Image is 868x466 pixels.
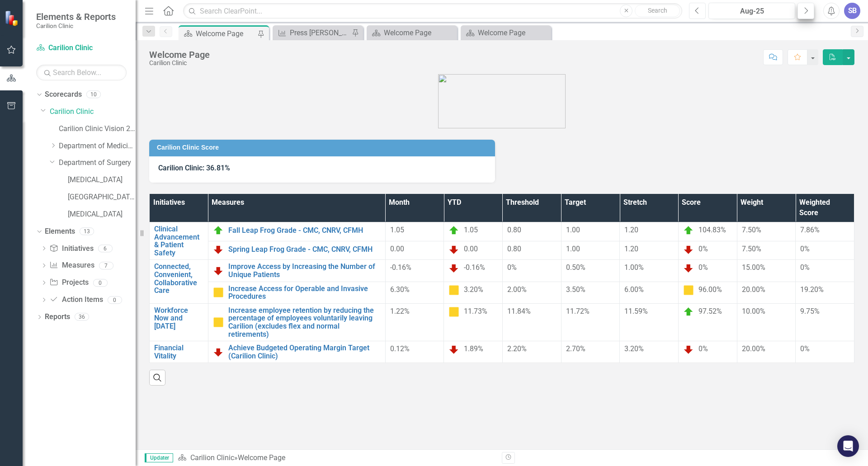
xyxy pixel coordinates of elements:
a: Initiatives [49,244,93,254]
span: 104.83% [698,226,726,234]
span: 0.80 [507,226,521,234]
a: Action Items [49,295,103,305]
td: Double-Click to Edit Right Click for Context Menu [208,341,385,363]
span: 96.00% [698,285,722,294]
div: 6 [98,245,113,252]
a: [MEDICAL_DATA] [68,209,136,220]
div: Press [PERSON_NAME]: Friendliness & courtesy of care provider [290,27,349,38]
a: Measures [49,260,94,271]
span: 7.86% [800,226,820,234]
span: 0.00 [390,245,404,253]
span: 1.00% [624,263,644,272]
img: Below Plan [683,263,694,273]
a: Projects [49,278,88,288]
img: On Target [683,306,694,317]
a: Improve Access by Increasing the Number of Unique Patients [228,263,381,278]
a: Welcome Page [369,27,455,38]
span: 11.72% [566,307,590,315]
h3: Carilion Clinic Score [157,144,491,151]
span: 2.20% [507,344,527,353]
div: Welcome Page [149,50,210,60]
img: ClearPoint Strategy [5,10,20,26]
span: 0% [800,263,810,272]
span: 9.75% [800,307,820,315]
span: 7.50% [742,245,761,253]
a: Press [PERSON_NAME]: Friendliness & courtesy of care provider [275,27,349,38]
span: 1.20 [624,245,638,253]
span: 97.52% [698,307,722,315]
a: Elements [45,226,75,237]
div: Welcome Page [478,27,549,38]
td: Double-Click to Edit Right Click for Context Menu [208,241,385,260]
small: Carilion Clinic [36,22,116,29]
span: 6.00% [624,285,644,294]
td: Double-Click to Edit Right Click for Context Menu [150,222,208,260]
span: 3.20% [624,344,644,353]
a: Carilion Clinic [50,107,136,117]
span: Search [648,7,667,14]
span: 1.89% [464,344,483,353]
a: Increase employee retention by reducing the percentage of employees voluntarily leaving Carilion ... [228,306,381,338]
img: Below Plan [213,347,224,358]
span: -0.16% [464,264,485,272]
span: 1.00 [566,226,580,234]
span: 1.00 [566,245,580,253]
span: 11.59% [624,307,648,315]
img: Caution [448,306,459,317]
span: 0% [800,245,810,253]
span: 7.50% [742,226,761,234]
div: 0 [108,296,122,304]
div: 0 [93,279,108,287]
span: 3.20% [464,285,483,294]
img: carilion%20clinic%20logo%202.0.png [438,74,566,128]
div: 7 [99,262,113,269]
img: Below Plan [448,263,459,273]
img: Caution [683,285,694,296]
a: Carilion Clinic Vision 2025 Scorecard [59,124,136,134]
span: 6.30% [390,285,410,294]
span: 1.20 [624,226,638,234]
div: 13 [80,227,94,235]
span: 0.00 [464,245,478,253]
a: Fall Leap Frog Grade - CMC, CNRV, CFMH [228,226,381,235]
a: Spring Leap Frog Grade - CMC, CNRV, CFMH [228,245,381,254]
span: 0.50% [566,263,585,272]
button: Search [635,5,680,17]
span: 2.70% [566,344,585,353]
div: Open Intercom Messenger [837,435,859,457]
img: Caution [213,287,224,298]
span: -0.16% [390,263,411,272]
img: On Target [683,225,694,236]
span: Elements & Reports [36,11,116,22]
a: [GEOGRAPHIC_DATA] [68,192,136,202]
span: 1.05 [390,226,404,234]
img: Caution [213,317,224,328]
div: Welcome Page [196,28,255,39]
a: Increase Access for Operable and Invasive Procedures [228,285,381,301]
input: Search ClearPoint... [183,3,682,19]
td: Double-Click to Edit Right Click for Context Menu [208,260,385,282]
div: Welcome Page [238,453,285,462]
span: Carilion Clinic: 36.81% [158,164,230,172]
span: 2.00% [507,285,527,294]
span: 0.80 [507,245,521,253]
span: 20.00% [742,285,765,294]
a: Reports [45,312,70,322]
button: SB [844,3,860,19]
span: 0% [800,344,810,353]
td: Double-Click to Edit Right Click for Context Menu [150,303,208,341]
a: Financial Vitality [154,344,203,360]
span: 19.20% [800,285,824,294]
img: Below Plan [213,265,224,276]
a: Clinical Advancement & Patient Safety [154,225,203,257]
span: 0% [698,344,708,353]
div: 36 [75,313,89,321]
img: Below Plan [213,244,224,255]
a: Workforce Now and [DATE] [154,306,203,330]
span: 0% [698,245,708,253]
input: Search Below... [36,65,127,80]
img: Below Plan [683,244,694,255]
td: Double-Click to Edit Right Click for Context Menu [208,303,385,341]
span: 3.50% [566,285,585,294]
